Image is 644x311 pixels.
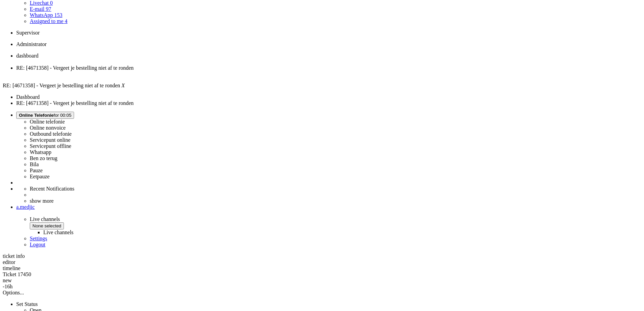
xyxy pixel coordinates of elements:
[30,198,54,204] a: show more
[19,113,54,118] span: Online Telefonie
[16,53,641,65] li: Dashboard
[30,242,45,247] a: Logout
[16,112,74,119] button: Online Telefoniefor 00:05
[16,112,641,180] li: Online Telefoniefor 00:05 Online telefonieOnline nonvoiceOutbound telefonieServicepunt onlineServ...
[16,65,134,71] span: RE: [4671358] - Vergeet je bestelling niet af te ronden
[16,30,641,36] li: Supervisor
[30,216,641,236] span: Live channels
[30,161,39,167] label: Bila
[3,277,641,284] div: new
[30,6,45,12] span: E-mail
[30,18,68,24] a: Assigned to me 4
[30,149,51,155] label: Whatsapp
[121,83,125,88] i: X
[3,284,641,290] div: -16h
[30,222,64,229] button: None selected
[16,59,641,65] div: Close tab
[54,12,62,18] span: 153
[30,174,50,179] label: Eetpauze
[30,12,62,18] a: WhatsApp 153
[30,155,57,161] label: Ben zo terug
[30,6,51,12] a: E-mail 97
[16,94,641,100] li: Dashboard
[3,253,641,259] div: ticket info
[16,301,38,307] span: Set Status
[16,204,641,210] a: a.medjic
[30,125,66,131] label: Online nonvoice
[16,41,641,47] li: Administrator
[46,6,51,12] span: 97
[30,186,641,192] li: Recent Notifications
[30,137,70,143] label: Servicepunt online
[65,18,68,24] span: 4
[30,143,71,149] label: Servicepunt offline
[30,12,53,18] span: WhatsApp
[43,229,73,235] label: Live channels
[30,119,65,125] label: Online telefonie
[16,71,641,77] div: Close tab
[16,53,39,59] span: dashboard
[3,271,641,277] div: Ticket 17450
[30,131,72,137] label: Outbound telefonie
[30,18,64,24] span: Assigned to me
[30,236,47,241] a: Settings
[19,113,71,118] span: for 00:05
[3,3,99,30] body: Rich Text Area. Press ALT-0 for help.
[3,259,641,265] div: editor
[3,290,641,296] div: Options...
[3,83,120,88] span: RE: [4671358] - Vergeet je bestelling niet af te ronden
[32,223,61,228] span: None selected
[16,100,641,106] li: RE: [4671358] - Vergeet je bestelling niet af te ronden
[30,168,43,173] label: Pauze
[16,65,641,77] li: 17450
[3,265,641,271] div: timeline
